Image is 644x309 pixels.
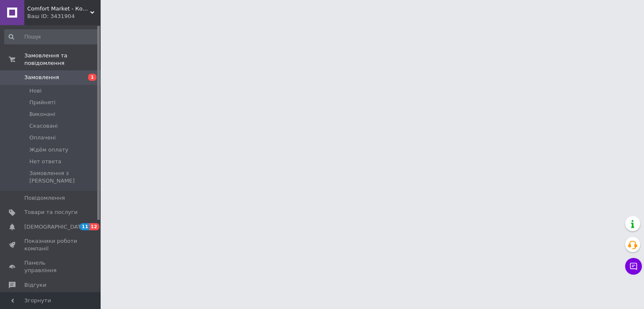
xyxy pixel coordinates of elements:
[24,194,65,202] span: Повідомлення
[4,29,99,44] input: Пошук
[89,223,99,230] span: 12
[29,146,68,154] span: Ждём оплату
[80,223,89,230] span: 11
[29,87,42,95] span: Нові
[24,209,78,216] span: Товари та послуги
[27,13,101,20] div: Ваш ID: 3431904
[24,281,46,289] span: Відгуки
[29,134,56,142] span: Оплачені
[24,237,78,252] span: Показники роботи компанії
[29,99,55,106] span: Прийняті
[27,5,90,13] span: Comfort Market - Комфорт та затишок для всієї родини!
[29,170,98,185] span: Замовлення з [PERSON_NAME]
[24,259,78,274] span: Панель управління
[29,111,55,118] span: Виконані
[24,52,101,67] span: Замовлення та повідомлення
[24,74,59,81] span: Замовлення
[24,223,86,231] span: [DEMOGRAPHIC_DATA]
[29,122,58,130] span: Скасовані
[29,158,61,165] span: Нет ответа
[625,258,642,275] button: Чат з покупцем
[88,74,96,81] span: 1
